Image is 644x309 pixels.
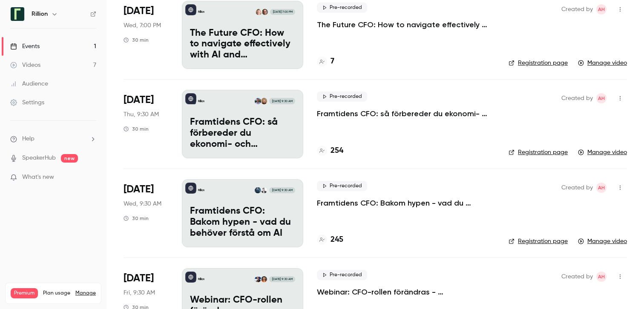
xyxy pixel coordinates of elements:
h4: 254 [331,145,343,157]
a: 245 [317,234,343,246]
span: What's new [22,173,54,182]
a: Framtidens CFO: Bakom hypen - vad du behöver förstå om AIRillionEmil FleronMehran Farshid[DATE] 9... [182,179,303,247]
a: Webinar: CFO-rollen förändras - [PERSON_NAME] du dig relevant 2025 [317,287,495,297]
span: Pre-recorded [317,92,367,102]
span: Adam Holmgren [596,93,607,103]
a: Manage video [578,237,627,246]
span: Pre-recorded [317,3,367,13]
span: [DATE] 9:30 AM [269,276,295,282]
span: Wed, 7:00 PM [124,21,161,30]
img: Charles Wade [255,98,261,104]
a: Registration page [509,59,568,67]
iframe: Noticeable Trigger [86,174,96,181]
p: Rillion [198,277,204,281]
a: Manage video [578,59,627,67]
a: Registration page [509,148,568,157]
img: Rillion [11,7,24,21]
h6: Rillion [32,10,48,18]
span: Created by [561,4,593,14]
img: Cisco Sacasa [262,9,268,15]
p: Rillion [198,10,204,14]
div: 30 min [124,126,149,132]
a: Registration page [509,237,568,246]
span: Thu, 9:30 AM [124,110,159,119]
span: Created by [561,183,593,193]
div: Jun 4 Wed, 9:30 AM (Europe/Stockholm) [124,179,168,247]
li: help-dropdown-opener [10,134,96,143]
span: Adam Holmgren [596,272,607,282]
p: Framtidens CFO: så förbereder du ekonomi- och finansfunktionen för AI-eran​ [190,117,295,150]
span: Created by [561,93,593,103]
span: Help [22,134,34,143]
span: [DATE] 9:30 AM [269,98,295,104]
span: Created by [561,272,593,282]
a: 254 [317,145,343,157]
img: Dennis Lodin [255,276,261,282]
div: Audience [10,80,48,88]
p: The Future CFO: How to navigate effectively with AI and automation [190,28,295,61]
div: 30 min [124,37,149,43]
span: [DATE] [124,272,154,285]
span: Premium [11,288,38,298]
span: [DATE] [124,183,154,196]
img: Monika Pers [261,98,267,104]
p: Framtidens CFO: Bakom hypen - vad du behöver förstå om AI [190,206,295,239]
span: Pre-recorded [317,270,367,280]
h4: 7 [331,56,334,67]
a: Manage video [578,148,627,157]
span: [DATE] [124,93,154,107]
a: Framtidens CFO: Bakom hypen - vad du behöver förstå om AI [317,198,495,208]
span: Pre-recorded [317,181,367,191]
p: Rillion [198,99,204,103]
div: Aug 28 Thu, 9:30 AM (Europe/Stockholm) [124,90,168,158]
span: [DATE] [124,4,154,18]
span: Adam Holmgren [596,183,607,193]
span: Wed, 9:30 AM [124,200,161,208]
span: Fri, 9:30 AM [124,289,155,297]
span: AH [598,93,605,103]
a: 7 [317,56,334,67]
span: Adam Holmgren [596,4,607,14]
div: Sep 10 Wed, 12:00 PM (America/Chicago) [124,1,168,69]
a: SpeakerHub [22,154,56,163]
span: AH [598,183,605,193]
a: Framtidens CFO: så förbereder du ekonomi- och finansfunktionen för AI-eran​RillionMonika PersChar... [182,90,303,158]
a: Framtidens CFO: så förbereder du ekonomi- och finansfunktionen för AI-eran​ [317,109,495,119]
p: Rillion [198,188,204,192]
div: Events [10,42,40,51]
img: Carissa Kell [256,9,262,15]
a: The Future CFO: How to navigate effectively with AI and automationRillionCisco SacasaCarissa Kell... [182,1,303,69]
span: AH [598,4,605,14]
span: new [61,154,78,163]
div: 30 min [124,215,149,222]
a: Manage [75,290,96,297]
div: Settings [10,98,44,107]
span: [DATE] 9:30 AM [269,187,295,193]
img: Natalie Jelveh [261,276,267,282]
span: Plan usage [43,290,70,297]
div: Videos [10,61,40,69]
span: AH [598,272,605,282]
span: [DATE] 7:00 PM [270,9,295,15]
img: Emil Fleron [261,187,267,193]
a: The Future CFO: How to navigate effectively with AI and automation [317,20,495,30]
h4: 245 [331,234,343,246]
img: Mehran Farshid [255,187,261,193]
